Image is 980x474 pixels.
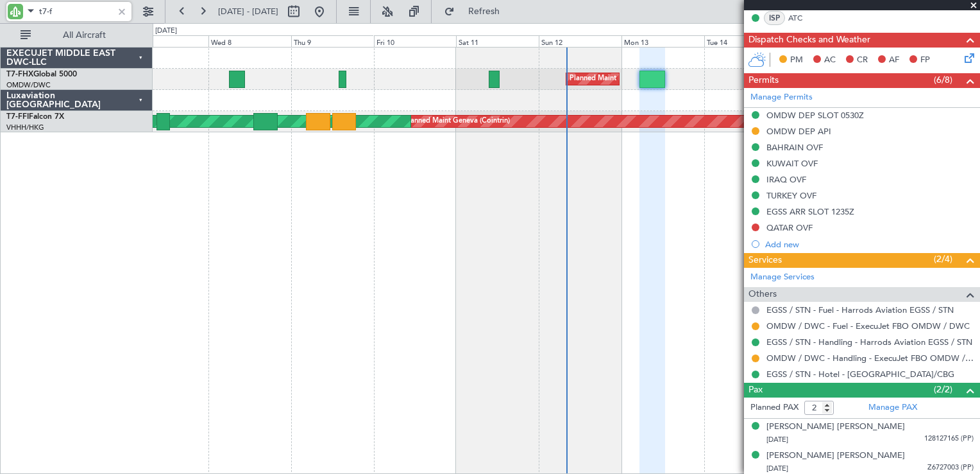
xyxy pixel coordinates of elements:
[155,26,177,37] div: [DATE]
[14,25,139,46] button: All Aircraft
[766,222,813,233] div: QATAR OVF
[765,239,974,250] div: Add new
[750,91,813,104] a: Manage Permits
[6,113,29,121] span: T7-FFI
[6,113,64,121] a: T7-FFIFalcon 7X
[857,54,868,67] span: CR
[764,11,785,25] div: ISP
[570,69,696,89] div: Planned Maint Dubai (Al Maktoum Intl)
[766,174,806,185] div: IRAQ OVF
[218,6,278,17] span: [DATE] - [DATE]
[924,434,974,444] span: 128127165 (PP)
[39,2,113,21] input: A/C (Reg. or Type)
[539,35,621,47] div: Sun 12
[766,304,954,315] a: EGSS / STN - Fuel - Harrods Aviation EGSS / STN
[33,31,135,40] span: All Aircraft
[748,287,777,302] span: Others
[126,35,208,47] div: Tue 7
[790,54,803,67] span: PM
[208,35,291,47] div: Wed 8
[920,54,930,67] span: FP
[766,450,905,462] div: [PERSON_NAME] [PERSON_NAME]
[766,190,816,201] div: TURKEY OVF
[291,35,374,47] div: Thu 9
[457,7,511,16] span: Refresh
[704,35,787,47] div: Tue 14
[766,126,831,137] div: OMDW DEP API
[374,35,457,47] div: Fri 10
[927,462,974,473] span: Z6727003 (PP)
[748,383,763,398] span: Pax
[766,320,970,331] a: OMDW / DWC - Fuel - ExecuJet FBO OMDW / DWC
[766,337,972,347] a: EGSS / STN - Handling - Harrods Aviation EGSS / STN
[456,35,539,47] div: Sat 11
[766,435,788,444] span: [DATE]
[766,369,954,380] a: EGSS / STN - Hotel - [GEOGRAPHIC_DATA]/CBG
[934,73,952,87] span: (6/8)
[934,383,952,396] span: (2/2)
[766,158,818,169] div: KUWAIT OVF
[6,71,33,78] span: T7-FHX
[868,401,917,414] a: Manage PAX
[766,206,854,217] div: EGSS ARR SLOT 1235Z
[6,80,51,90] a: OMDW/DWC
[621,35,704,47] div: Mon 13
[750,401,798,414] label: Planned PAX
[6,71,77,78] a: T7-FHXGlobal 5000
[6,123,44,132] a: VHHH/HKG
[766,110,864,121] div: OMDW DEP SLOT 0530Z
[934,252,952,266] span: (2/4)
[766,142,823,153] div: BAHRAIN OVF
[766,464,788,473] span: [DATE]
[889,54,899,67] span: AF
[404,112,510,131] div: Planned Maint Geneva (Cointrin)
[824,54,836,67] span: AC
[788,12,817,24] a: ATC
[766,421,905,434] div: [PERSON_NAME] [PERSON_NAME]
[748,253,782,268] span: Services
[748,33,870,48] span: Dispatch Checks and Weather
[766,353,974,364] a: OMDW / DWC - Handling - ExecuJet FBO OMDW / DWC
[748,73,779,88] span: Permits
[438,1,515,22] button: Refresh
[750,271,815,284] a: Manage Services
